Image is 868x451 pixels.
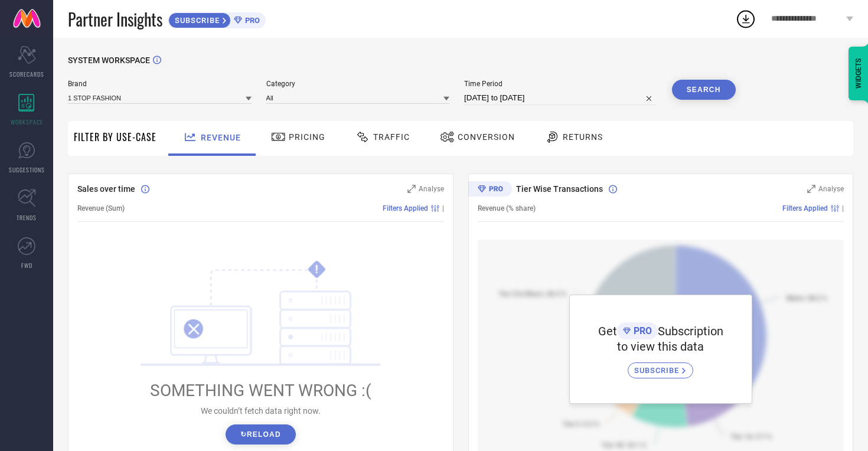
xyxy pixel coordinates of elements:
[226,424,296,445] button: ↻Reload
[631,325,652,336] span: PRO
[658,324,723,338] span: Subscription
[478,204,536,213] span: Revenue (% share)
[201,133,241,142] span: Revenue
[169,16,223,25] span: SUBSCRIBE
[563,132,603,142] span: Returns
[442,204,444,213] span: |
[672,80,736,100] button: Search
[407,185,416,193] svg: Zoom
[68,7,162,31] span: Partner Insights
[468,181,512,199] div: Premium
[9,70,44,79] span: SCORECARDS
[74,130,156,144] span: Filter By Use-Case
[373,132,410,142] span: Traffic
[150,381,371,400] span: SOMETHING WENT WRONG :(
[782,204,828,213] span: Filters Applied
[634,366,682,375] span: SUBSCRIBE
[68,80,252,88] span: Brand
[842,204,844,213] span: |
[464,80,657,88] span: Time Period
[68,55,150,65] span: SYSTEM WORKSPACE
[419,185,444,193] span: Analyse
[598,324,617,338] span: Get
[9,165,45,174] span: SUGGESTIONS
[458,132,515,142] span: Conversion
[628,354,693,378] a: SUBSCRIBE
[77,204,125,213] span: Revenue (Sum)
[315,263,318,276] tspan: !
[464,91,657,105] input: Select time period
[807,185,815,193] svg: Zoom
[266,80,450,88] span: Category
[383,204,428,213] span: Filters Applied
[17,213,37,222] span: TRENDS
[201,406,321,416] span: We couldn’t fetch data right now.
[735,8,756,30] div: Open download list
[21,261,32,270] span: FWD
[77,184,135,194] span: Sales over time
[516,184,603,194] span: Tier Wise Transactions
[168,9,266,28] a: SUBSCRIBEPRO
[242,16,260,25] span: PRO
[11,117,43,126] span: WORKSPACE
[289,132,325,142] span: Pricing
[617,339,704,354] span: to view this data
[818,185,844,193] span: Analyse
